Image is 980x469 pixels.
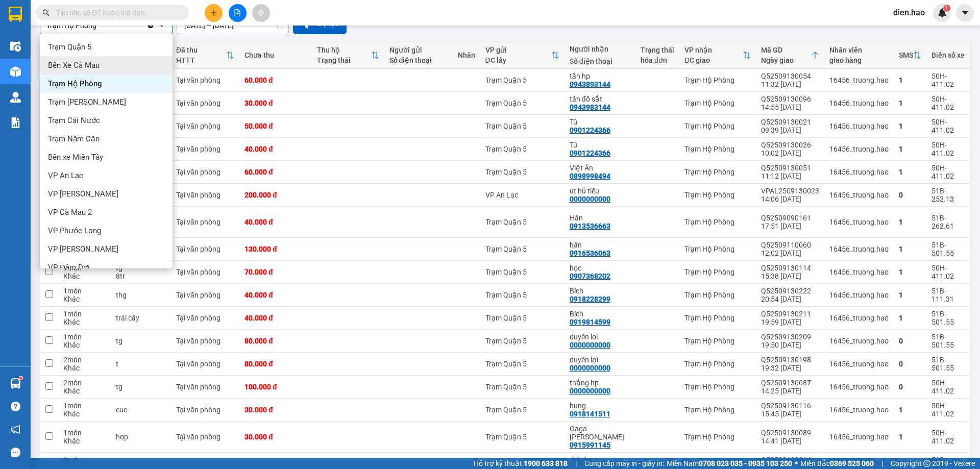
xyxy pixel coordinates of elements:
[485,360,559,368] div: Trạm Quận 5
[932,164,965,180] div: 50H-411.02
[176,383,234,391] div: Tại văn phòng
[176,291,234,299] div: Tại văn phòng
[116,383,166,391] div: tg
[9,7,22,22] img: logo-vxr
[485,383,559,391] div: Trạm Quận 5
[881,458,883,469] span: |
[48,152,103,162] span: Bến xe Miền Tây
[63,356,106,364] div: 2 món
[176,406,234,414] div: Tại văn phòng
[244,383,307,391] div: 100.000 đ
[699,459,792,467] strong: 0708 023 035 - 0935 103 250
[176,314,234,322] div: Tại văn phòng
[761,249,819,257] div: 12:02 [DATE]
[570,172,610,180] div: 0898998494
[11,402,20,411] span: question-circle
[899,314,921,322] div: 1
[684,314,751,322] div: Trạm Hộ Phòng
[244,245,307,253] div: 130.000 đ
[570,241,630,249] div: hân
[480,42,565,69] th: Toggle SortBy
[932,187,965,203] div: 51B-252.13
[761,141,819,149] div: Q52509130026
[570,364,610,372] div: 0000000000
[244,218,307,226] div: 40.000 đ
[830,459,874,467] strong: 0369 525 060
[485,46,551,54] div: VP gửi
[48,244,118,254] span: VP [PERSON_NAME]
[641,56,674,64] div: hóa đơn
[570,118,630,126] div: Tú
[48,115,100,126] span: Trạm Cái Nước
[570,249,610,257] div: 0916536063
[800,458,874,469] span: Miền Bắc
[485,433,559,441] div: Trạm Quận 5
[570,272,610,280] div: 0907368202
[961,8,970,17] span: caret-down
[244,406,307,414] div: 30.000 đ
[641,46,674,54] div: Trạng thái
[176,168,234,176] div: Tại văn phòng
[570,333,630,341] div: duyên loi
[485,245,559,253] div: Trạm Quận 5
[829,191,889,199] div: 16456_truong.hao
[945,5,948,12] span: 1
[932,333,965,349] div: 51B-501.55
[176,218,234,226] div: Tại văn phòng
[244,145,307,153] div: 40.000 đ
[48,97,126,107] span: Trạm [PERSON_NAME]
[899,76,921,84] div: 1
[761,214,819,222] div: Q52509090161
[894,42,926,69] th: Toggle SortBy
[584,458,664,469] span: Cung cấp máy in - giấy in:
[795,461,798,465] span: ⚪️
[570,318,610,326] div: 0919814599
[932,429,965,445] div: 50H-411.02
[48,170,83,181] span: VP An Lạc
[244,122,307,130] div: 50.000 đ
[761,295,819,303] div: 20:54 [DATE]
[761,103,819,111] div: 14:55 [DATE]
[458,51,475,59] div: Nhãn
[570,441,610,449] div: 0915991145
[176,337,234,345] div: Tại văn phòng
[205,4,223,22] button: plus
[684,245,751,253] div: Trạm Hộ Phòng
[63,379,106,387] div: 2 món
[899,218,921,226] div: 1
[899,291,921,299] div: 1
[389,46,448,54] div: Người gửi
[10,41,21,52] img: warehouse-icon
[570,164,630,172] div: Việt Ân
[63,429,106,437] div: 1 món
[63,333,106,341] div: 1 món
[684,383,751,391] div: Trạm Hộ Phòng
[11,448,20,457] span: message
[485,337,559,345] div: Trạm Quận 5
[570,264,630,272] div: học
[312,42,384,69] th: Toggle SortBy
[244,191,307,199] div: 200.000 đ
[570,95,630,103] div: tấn đồ sắt
[761,46,811,54] div: Mã GD
[63,387,106,395] div: Khác
[19,377,22,380] sup: 1
[932,118,965,134] div: 50H-411.02
[761,364,819,372] div: 19:32 [DATE]
[761,356,819,364] div: Q52509130198
[48,189,118,199] span: VP [PERSON_NAME]
[899,337,921,345] div: 0
[48,60,100,70] span: Bến Xe Cà Mau
[524,459,568,467] strong: 1900 633 818
[485,314,559,322] div: Trạm Quận 5
[761,149,819,157] div: 10:02 [DATE]
[570,295,610,303] div: 0918228299
[63,295,106,303] div: Khác
[829,56,889,64] div: giao hàng
[244,433,307,441] div: 30.000 đ
[899,406,921,414] div: 1
[485,406,559,414] div: Trạm Quận 5
[244,337,307,345] div: 80.000 đ
[244,314,307,322] div: 40.000 đ
[570,341,610,349] div: 0000000000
